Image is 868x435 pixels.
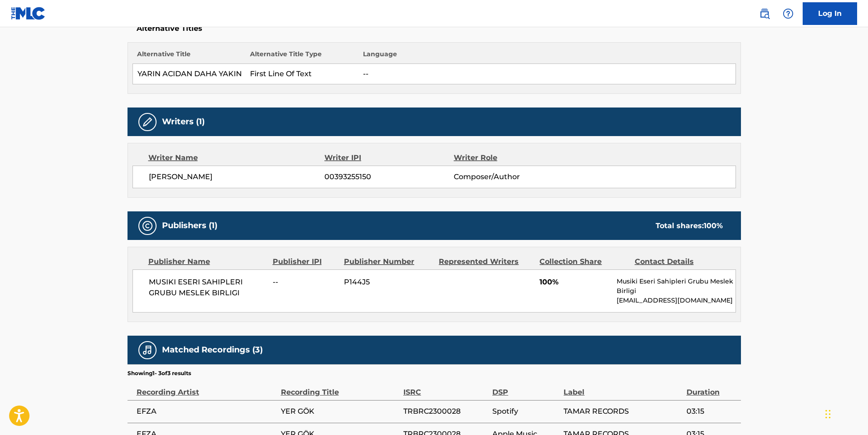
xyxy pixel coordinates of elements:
span: P144J5 [344,277,432,288]
div: Writer Role [454,152,571,163]
h5: Alternative Titles [137,24,732,33]
div: Recording Artist [137,377,276,398]
span: YER GÖK [281,406,399,417]
img: help [783,8,794,19]
h5: Matched Recordings (3) [162,345,263,355]
div: Duration [687,377,736,398]
span: 00393255150 [324,171,453,182]
img: Publishers [142,220,153,231]
span: Composer/Author [454,171,571,182]
th: Alternative Title [132,49,245,64]
div: Recording Title [281,377,399,398]
p: Showing 1 - 3 of 3 results [128,369,191,377]
div: Represented Writers [439,256,533,267]
div: Drag [825,401,831,428]
div: Help [779,5,797,23]
img: Writers [142,117,153,127]
div: Publisher Number [344,256,432,267]
img: Matched Recordings [142,345,153,356]
span: 100 % [704,221,723,230]
span: TRBRC2300028 [403,406,488,417]
span: -- [273,277,337,288]
div: Publisher IPI [273,256,337,267]
div: Collection Share [539,256,628,267]
span: EFZA [137,406,276,417]
span: [PERSON_NAME] [149,171,325,182]
td: -- [358,64,736,84]
div: Total shares: [656,220,723,231]
td: First Line Of Text [245,64,358,84]
div: Contact Details [635,256,723,267]
div: Label [564,377,682,398]
h5: Writers (1) [162,117,205,127]
th: Language [358,49,736,64]
div: Writer Name [148,152,325,163]
span: Spotify [492,406,559,417]
a: Log In [803,2,857,25]
img: MLC Logo [11,7,46,20]
h5: Publishers (1) [162,220,217,231]
div: Publisher Name [148,256,266,267]
div: Writer IPI [324,152,454,163]
div: ISRC [403,377,488,398]
span: MUSIKI ESERI SAHIPLERI GRUBU MESLEK BIRLIGI [149,277,266,298]
iframe: Chat Widget [823,391,868,435]
p: [EMAIL_ADDRESS][DOMAIN_NAME] [617,296,735,305]
p: Musiki Eseri Sahipleri Grubu Meslek Birligi [617,277,735,296]
img: search [759,8,770,19]
td: YARIN ACIDAN DAHA YAKIN [132,64,245,84]
span: 03:15 [687,406,736,417]
div: DSP [492,377,559,398]
span: TAMAR RECORDS [564,406,682,417]
span: 100% [539,277,610,288]
a: Public Search [755,5,774,23]
th: Alternative Title Type [245,49,358,64]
